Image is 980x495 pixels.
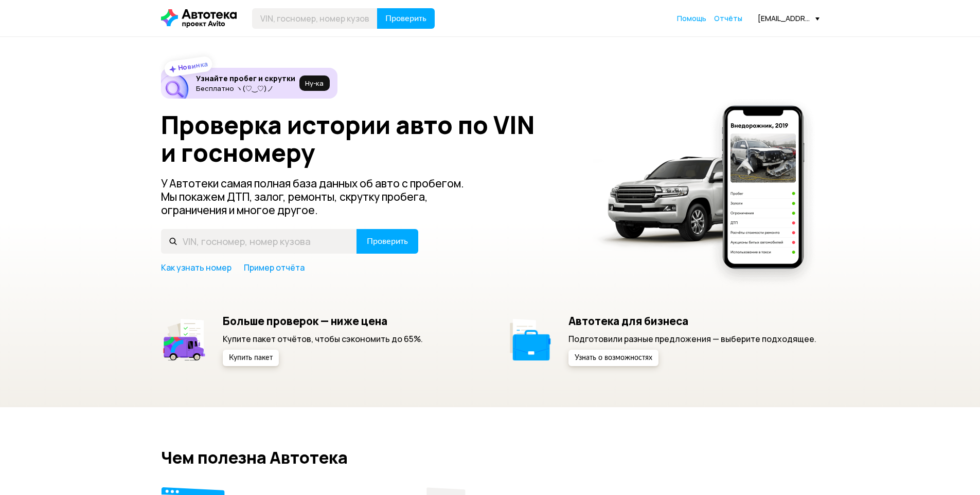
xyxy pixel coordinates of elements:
[161,177,481,217] p: У Автотеки самая полная база данных об авто с пробегом. Мы покажем ДТП, залог, ремонты, скрутку п...
[305,79,324,87] span: Ну‑ка
[161,111,579,166] h1: Проверка истории авто по VIN и госномеру
[252,8,378,29] input: VIN, госномер, номер кузова
[758,13,819,23] div: [EMAIL_ADDRESS][DOMAIN_NAME]
[223,333,423,345] p: Купите пакет отчётов, чтобы сэкономить до 65%.
[196,74,295,83] h6: Узнайте пробег и скрутки
[177,59,208,72] strong: Новинка
[568,333,816,345] p: Подготовили разные предложения — выберите подходящее.
[161,229,357,254] input: VIN, госномер, номер кузова
[357,229,418,254] button: Проверить
[223,314,423,328] h5: Больше проверок — ниже цена
[714,13,742,24] a: Отчёты
[568,314,816,328] h5: Автотека для бизнеса
[575,354,652,361] span: Узнать о возможностях
[677,13,706,24] a: Помощь
[385,14,426,23] span: Проверить
[367,237,408,245] span: Проверить
[161,262,231,273] a: Как узнать номер
[229,354,273,361] span: Купить пакет
[244,262,305,273] a: Пример отчёта
[377,8,435,29] button: Проверить
[161,448,819,467] h2: Чем полезна Автотека
[568,350,658,366] button: Узнать о возможностях
[223,350,279,366] button: Купить пакет
[196,84,295,92] p: Бесплатно ヽ(♡‿♡)ノ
